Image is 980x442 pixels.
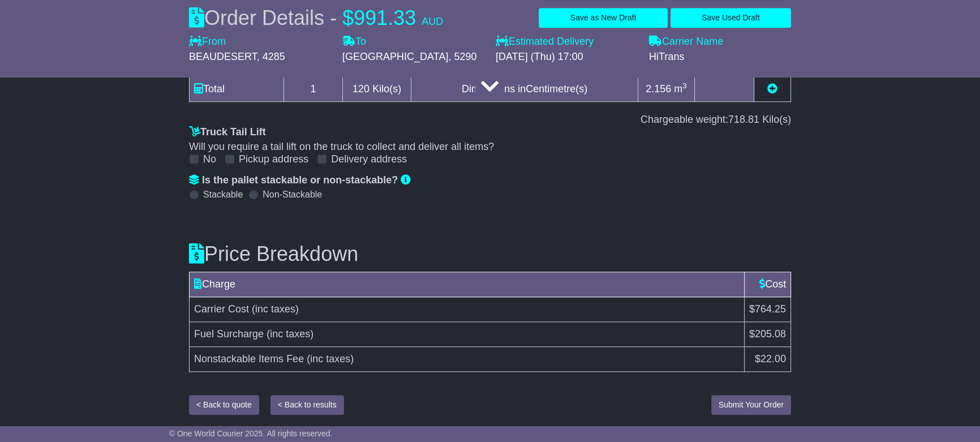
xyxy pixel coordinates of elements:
td: Charge [190,272,745,297]
span: , 4285 [257,51,285,62]
span: $205.08 [749,328,786,340]
span: 991.33 [354,6,416,29]
span: $22.00 [755,353,786,364]
button: Save Used Draft [670,8,791,28]
button: < Back to results [270,395,344,415]
label: Non-Stackable [263,189,322,200]
div: Will you require a tail lift on the truck to collect and deliver all items? [189,141,791,153]
span: $764.25 [749,303,786,315]
span: Fuel Surcharge [194,328,264,340]
label: From [189,36,226,48]
label: To [342,36,366,48]
label: Stackable [203,189,243,200]
button: < Back to quote [189,395,259,415]
span: Nonstackable Items Fee [194,353,304,364]
span: [GEOGRAPHIC_DATA] [342,51,448,62]
span: (inc taxes) [252,303,299,315]
span: © One World Courier 2025. All rights reserved. [169,429,333,438]
label: Estimated Delivery [496,36,638,48]
h3: Price Breakdown [189,243,791,265]
td: Total [190,76,284,101]
div: [DATE] (Thu) 17:00 [496,51,638,63]
div: Chargeable weight: Kilo(s) [189,114,791,126]
button: Save as New Draft [539,8,667,28]
span: Submit Your Order [719,400,784,409]
span: AUD [422,16,443,27]
div: HiTrans [649,51,791,63]
label: No [203,153,216,166]
span: $ [342,6,354,29]
span: 718.81 [728,114,759,125]
span: (inc taxes) [267,328,313,340]
span: BEAUDESERT [189,51,257,62]
span: , 5290 [448,51,476,62]
label: Truck Tail Lift [189,126,266,139]
label: Delivery address [331,153,407,166]
label: Pickup address [239,153,308,166]
span: Is the pallet stackable or non-stackable? [202,174,398,186]
label: Carrier Name [649,36,723,48]
div: Order Details - [189,6,443,30]
button: Submit Your Order [711,395,791,415]
span: (inc taxes) [307,353,354,364]
span: Carrier Cost [194,303,249,315]
td: Cost [744,272,790,297]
